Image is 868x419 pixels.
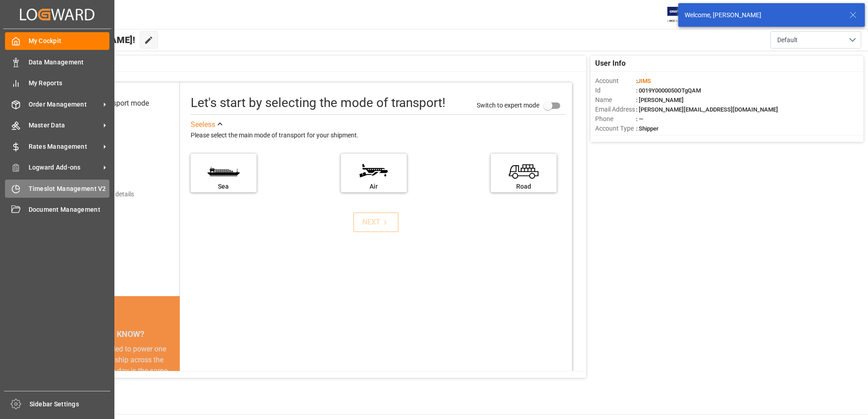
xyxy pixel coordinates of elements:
[637,78,651,84] span: JIMS
[29,36,110,46] span: My Cockpit
[636,125,659,132] span: : Shipper
[5,53,109,71] a: Data Management
[29,184,110,194] span: Timeslot Management V2
[191,93,445,112] div: Let's start by selecting the mode of transport!
[685,10,841,20] div: Welcome, [PERSON_NAME]
[636,87,701,94] span: : 0019Y0000050OTgQAM
[595,86,636,95] span: Id
[777,35,798,45] span: Default
[362,217,390,228] div: NEXT
[345,182,402,191] div: Air
[29,163,100,172] span: Logward Add-ons
[636,97,684,103] span: : [PERSON_NAME]
[595,58,626,69] span: User Info
[595,105,636,114] span: Email Address
[477,101,539,108] span: Switch to expert mode
[5,74,109,92] a: My Reports
[353,212,399,232] button: NEXT
[595,114,636,124] span: Phone
[595,124,636,133] span: Account Type
[77,190,134,199] div: Add shipping details
[29,100,100,109] span: Order Management
[191,119,215,130] div: See less
[636,106,778,113] span: : [PERSON_NAME][EMAIL_ADDRESS][DOMAIN_NAME]
[667,7,699,23] img: Exertis%20JAM%20-%20Email%20Logo.jpg_1722504956.jpg
[195,182,252,191] div: Sea
[29,121,100,130] span: Master Data
[770,31,861,49] button: open menu
[29,205,110,214] span: Document Management
[5,180,109,197] a: Timeslot Management V2
[595,95,636,105] span: Name
[495,182,552,191] div: Road
[5,32,109,50] a: My Cockpit
[29,142,100,151] span: Rates Management
[191,130,566,141] div: Please select the main mode of transport for your shipment.
[636,116,643,122] span: : —
[5,201,109,219] a: Document Management
[29,58,110,67] span: Data Management
[595,76,636,86] span: Account
[30,400,111,409] span: Sidebar Settings
[636,78,651,84] span: :
[29,78,110,88] span: My Reports
[38,31,135,49] span: Hello [PERSON_NAME]!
